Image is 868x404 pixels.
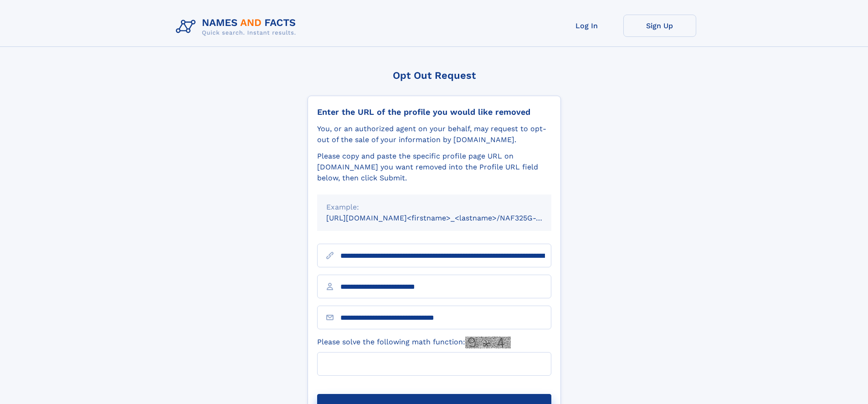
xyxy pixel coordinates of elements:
div: Example: [326,202,542,213]
div: Enter the URL of the profile you would like removed [317,107,551,117]
div: Opt Out Request [308,70,561,81]
div: You, or an authorized agent on your behalf, may request to opt-out of the sale of your informatio... [317,123,551,145]
a: Sign Up [623,15,696,37]
div: Please copy and paste the specific profile page URL on [DOMAIN_NAME] you want removed into the Pr... [317,151,551,184]
a: Log In [550,15,623,37]
label: Please solve the following math function: [317,337,511,348]
small: [URL][DOMAIN_NAME]<firstname>_<lastname>/NAF325G-xxxxxxxx [326,214,569,222]
img: Logo Names and Facts [172,15,303,39]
